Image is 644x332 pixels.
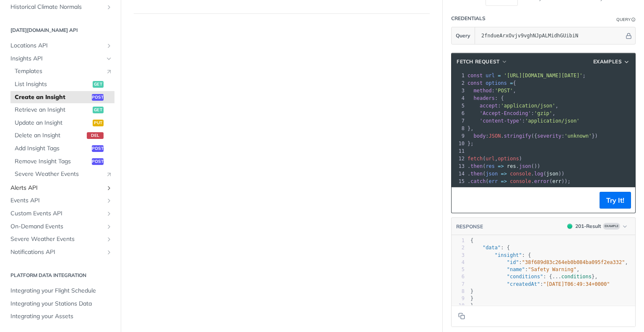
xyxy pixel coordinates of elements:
span: Insights API [10,55,104,63]
span: json [519,163,531,169]
div: 12 [452,155,466,162]
span: "name" [507,267,525,272]
span: "38f689d83c264eb0b084ba095f2ea332" [522,259,625,265]
button: Query [452,27,475,44]
span: }, [467,125,474,131]
span: ; [467,73,586,78]
a: On-Demand EventsShow subpages for On-Demand Events [6,220,114,233]
span: get [93,107,104,113]
a: Locations APIShow subpages for Locations API [6,39,114,52]
span: : , [467,88,516,94]
span: Add Insight Tags [15,144,90,153]
span: }; [467,141,474,146]
a: Remove Insight Tagspost [10,155,114,168]
span: body [473,133,486,139]
span: ( , ) [467,156,522,162]
a: Alerts APIShow subpages for Alerts API [6,182,114,194]
span: List Insights [15,80,91,89]
button: Hide [624,31,633,40]
span: : , [467,103,558,109]
span: : , [467,110,556,116]
span: Example [603,223,620,230]
button: Show subpages for Alerts API [106,185,112,191]
span: res [486,163,495,169]
i: Information [631,18,636,22]
span: catch [470,178,486,184]
button: 201201-ResultExample [563,222,631,230]
button: Copy to clipboard [456,194,467,207]
div: QueryInformation [616,16,636,23]
span: err [552,178,561,184]
span: Custom Events API [10,209,104,218]
a: Integrating your Flight Schedule [6,285,114,297]
div: 13 [452,162,466,170]
div: 7 [452,117,466,125]
span: Alerts API [10,184,104,192]
div: 201 - Result [575,222,601,230]
div: 8 [452,288,465,295]
span: Remove Insight Tags [15,157,90,166]
i: Link [106,171,112,178]
span: then [470,163,483,169]
a: Historical Climate NormalsShow subpages for Historical Climate Normals [6,1,114,13]
span: 'application/json' [525,118,579,124]
button: fetch Request [454,58,510,66]
div: 7 [452,281,465,288]
span: accept [480,103,498,109]
span: conditions [561,274,592,280]
div: 4 [452,94,466,102]
span: : [467,118,579,124]
div: 9 [452,295,465,302]
span: . ( . ()) [467,163,540,169]
span: json [486,171,498,177]
button: Show subpages for Events API [106,197,112,204]
span: } [470,295,473,301]
span: { [470,238,473,243]
a: Integrating your Assets [6,310,114,323]
span: fetch [467,156,483,162]
div: 2 [452,79,466,87]
span: Locations API [10,42,104,50]
span: "[DATE]T06:49:34+0000" [543,281,610,287]
span: Integrating your Stations Data [10,300,112,308]
span: Severe Weather Events [15,170,101,178]
div: 6 [452,273,465,280]
span: log [534,171,543,177]
span: console [510,171,531,177]
span: On-Demand Events [10,222,104,231]
div: Query [616,16,631,23]
span: 'unknown' [564,133,592,139]
span: . ( . ( )) [467,171,564,177]
span: } [470,288,473,294]
span: : { [470,245,510,251]
span: Notifications API [10,248,104,256]
div: 4 [452,259,465,266]
span: : , [470,267,579,272]
span: : { [467,95,504,101]
span: : [470,281,610,287]
span: '[URL][DOMAIN_NAME][DATE]' [504,73,583,78]
div: 8 [452,125,466,132]
span: url [486,73,495,78]
span: "insight" [495,252,522,258]
span: then [470,171,483,177]
span: 201 [567,224,572,229]
h2: Platform DATA integration [6,272,114,279]
a: Severe Weather EventsLink [10,168,114,180]
a: Notifications APIShow subpages for Notifications API [6,246,114,259]
span: 'gzip' [534,110,552,116]
button: Show subpages for Historical Climate Normals [106,4,112,10]
button: Show subpages for Custom Events API [106,210,112,217]
a: Severe Weather EventsShow subpages for Severe Weather Events [6,233,114,246]
span: = [510,80,513,86]
button: Copy to clipboard [456,310,467,322]
a: List Insightsget [10,78,114,91]
span: : , [470,259,628,265]
span: post [92,145,104,152]
a: Delete an Insightdel [10,129,114,142]
span: 'application/json' [501,103,556,109]
button: Show subpages for Locations API [106,42,112,49]
a: Retrieve an Insightget [10,104,114,116]
button: Show subpages for Severe Weather Events [106,236,112,243]
div: 1 [452,237,465,244]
